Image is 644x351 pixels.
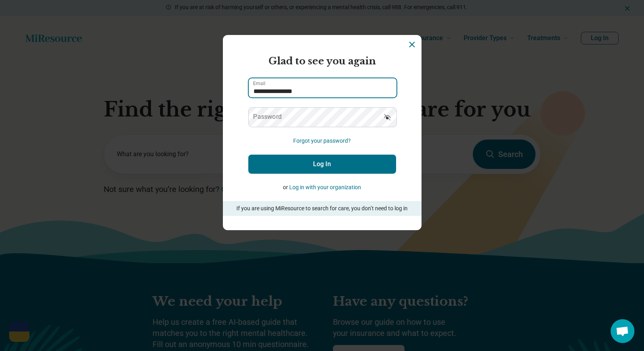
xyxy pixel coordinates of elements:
button: Forgot your password? [293,137,351,145]
button: Dismiss [407,40,417,49]
h2: Glad to see you again [248,54,396,68]
section: Login Dialog [223,35,422,230]
button: Show password [379,107,396,126]
button: Log in with your organization [289,183,361,192]
p: If you are using MiResource to search for care, you don’t need to log in [234,204,410,213]
button: Log In [248,155,396,174]
label: Password [253,114,282,120]
p: or [248,183,396,192]
label: Email [253,81,265,86]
